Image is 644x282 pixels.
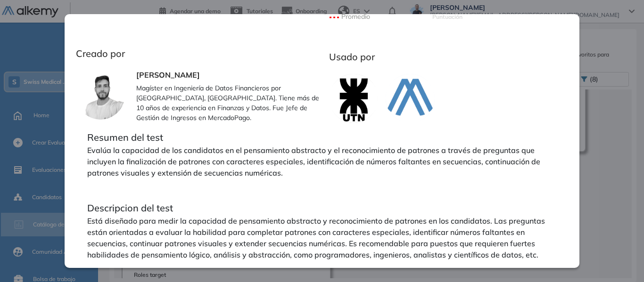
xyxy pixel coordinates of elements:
[136,83,322,123] p: Magíster en Ingeniería de Datos Financieros por [GEOGRAPHIC_DATA], [GEOGRAPHIC_DATA]. Tiene más d...
[432,13,462,20] text: Scores
[87,201,557,215] p: Descripcion del test
[597,237,644,282] div: Widget de chat
[341,12,370,21] text: Promedio
[87,130,557,145] p: Resumen del test
[386,74,435,123] img: company-logo
[87,145,557,178] p: Evalúa la capacidad de los candidatos en el pensamiento abstracto y el reconocimiento de patrones...
[76,71,125,120] img: author-avatar
[597,237,644,282] iframe: Chat Widget
[87,215,557,260] p: Está diseñado para medir la capacidad de pensamiento abstracto y reconocimiento de patrones en lo...
[329,51,561,63] h3: Usado por
[136,71,322,80] h3: [PERSON_NAME]
[329,74,378,123] img: company-logo
[76,48,322,59] h3: Creado por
